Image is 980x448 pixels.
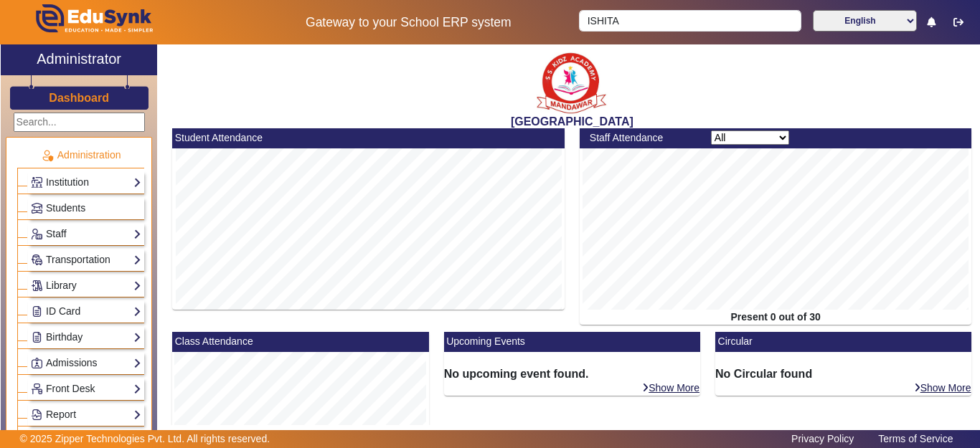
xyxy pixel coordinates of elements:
span: Students [46,202,85,214]
mat-card-header: Circular [715,332,971,352]
h6: No Circular found [715,367,971,381]
img: Students.png [32,203,42,214]
input: Search... [14,113,145,132]
img: Administration.png [41,149,54,162]
h2: Administrator [37,50,121,67]
h3: Dashboard [49,91,109,105]
a: Show More [913,381,972,394]
p: © 2025 Zipper Technologies Pvt. Ltd. All rights reserved. [20,432,270,447]
a: Privacy Policy [784,429,861,448]
p: Administration [17,148,144,163]
input: Search [579,10,801,32]
img: b9104f0a-387a-4379-b368-ffa933cda262 [536,48,608,115]
h5: Gateway to your School ERP system [253,15,565,30]
a: Terms of Service [871,429,960,448]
